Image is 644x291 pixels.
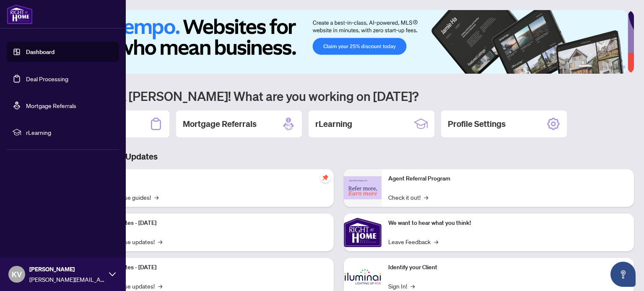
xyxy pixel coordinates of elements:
span: → [424,193,428,202]
h2: rLearning [315,118,352,130]
p: Identify your Client [388,263,627,272]
button: Open asap [610,262,636,287]
a: Dashboard [26,48,55,56]
p: Agent Referral Program [388,174,627,183]
p: We want to hear what you think! [388,219,627,228]
span: [PERSON_NAME][EMAIL_ADDRESS][PERSON_NAME][DOMAIN_NAME] [29,275,105,284]
span: → [410,281,415,291]
h1: Welcome back [PERSON_NAME]! What are you working on [DATE]? [44,88,634,104]
img: Slide 0 [44,10,628,74]
a: Leave Feedback→ [388,237,438,246]
a: Mortgage Referrals [26,102,76,109]
button: 4 [609,65,612,69]
button: 6 [622,65,626,69]
p: Platform Updates - [DATE] [88,263,327,272]
span: [PERSON_NAME] [29,265,105,274]
a: Sign In!→ [388,281,415,291]
img: Agent Referral Program [344,176,382,199]
p: Platform Updates - [DATE] [88,219,327,228]
a: Deal Processing [26,75,68,82]
h2: Profile Settings [448,118,506,130]
span: pushpin [320,173,330,183]
p: Self-Help [88,174,327,183]
a: Check it out!→ [388,193,428,202]
button: 5 [615,65,619,69]
span: → [154,193,158,202]
span: → [434,237,438,246]
button: 3 [602,65,605,69]
img: logo [7,4,33,24]
span: → [158,237,162,246]
span: rLearning [26,128,113,137]
h3: Brokerage & Industry Updates [44,151,634,162]
button: 1 [579,65,592,69]
img: We want to hear what you think! [344,214,382,251]
span: → [158,281,162,291]
span: KV [12,268,22,280]
h2: Mortgage Referrals [183,118,257,130]
button: 2 [595,65,599,69]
